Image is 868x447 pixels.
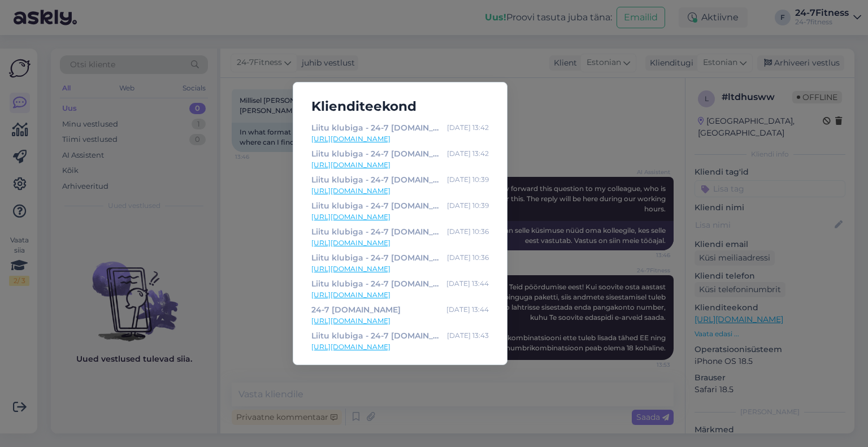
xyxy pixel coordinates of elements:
a: [URL][DOMAIN_NAME] [311,186,489,196]
div: [DATE] 13:44 [446,277,489,290]
div: [DATE] 13:42 [447,147,489,160]
a: [URL][DOMAIN_NAME] [311,212,489,222]
div: Liitu klubiga - 24-7 [DOMAIN_NAME] [311,147,442,160]
div: [DATE] 10:36 [447,251,489,264]
div: [DATE] 13:44 [446,303,489,316]
div: Liitu klubiga - 24-7 [DOMAIN_NAME] [311,121,442,134]
div: Liitu klubiga - 24-7 [DOMAIN_NAME] [311,225,442,238]
div: Liitu klubiga - 24-7 [DOMAIN_NAME] [311,251,442,264]
div: 24-7 [DOMAIN_NAME] [311,303,401,316]
div: Liitu klubiga - 24-7 [DOMAIN_NAME] [311,199,442,212]
a: [URL][DOMAIN_NAME] [311,316,489,326]
div: [DATE] 10:39 [447,199,489,212]
a: [URL][DOMAIN_NAME] [311,342,489,352]
div: [DATE] 13:43 [447,329,489,342]
a: [URL][DOMAIN_NAME] [311,290,489,300]
div: Liitu klubiga - 24-7 [DOMAIN_NAME] [311,173,442,186]
a: [URL][DOMAIN_NAME] [311,134,489,144]
h5: Klienditeekond [302,96,498,117]
div: Liitu klubiga - 24-7 [DOMAIN_NAME] [311,277,442,290]
a: [URL][DOMAIN_NAME] [311,238,489,248]
div: [DATE] 10:36 [447,225,489,238]
a: [URL][DOMAIN_NAME] [311,160,489,170]
div: [DATE] 13:42 [447,121,489,134]
div: [DATE] 10:39 [447,173,489,186]
div: Liitu klubiga - 24-7 [DOMAIN_NAME] [311,329,442,342]
a: [URL][DOMAIN_NAME] [311,264,489,274]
